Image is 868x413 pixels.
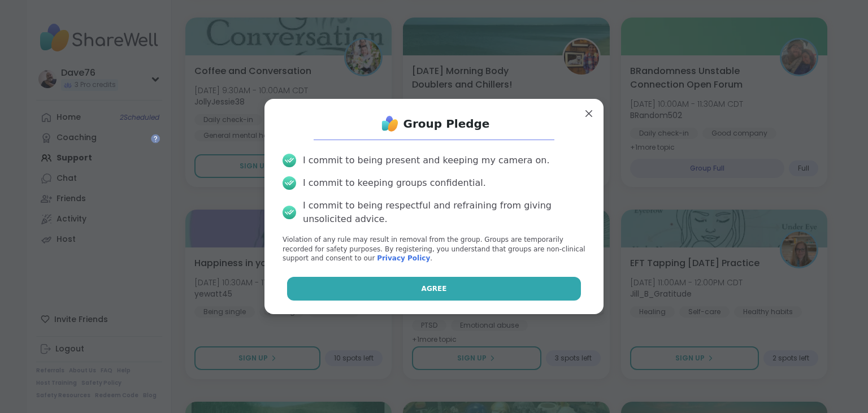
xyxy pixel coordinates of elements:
button: Agree [287,277,581,301]
div: I commit to being present and keeping my camera on. [303,154,549,167]
h1: Group Pledge [403,116,490,132]
a: Privacy Policy [377,254,430,262]
img: ShareWell Logo [379,112,401,135]
span: Agree [422,284,447,294]
p: Violation of any rule may result in removal from the group. Groups are temporarily recorded for s... [283,235,585,263]
div: I commit to keeping groups confidential. [303,176,486,190]
div: I commit to being respectful and refraining from giving unsolicited advice. [303,199,585,226]
iframe: Spotlight [151,134,160,143]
